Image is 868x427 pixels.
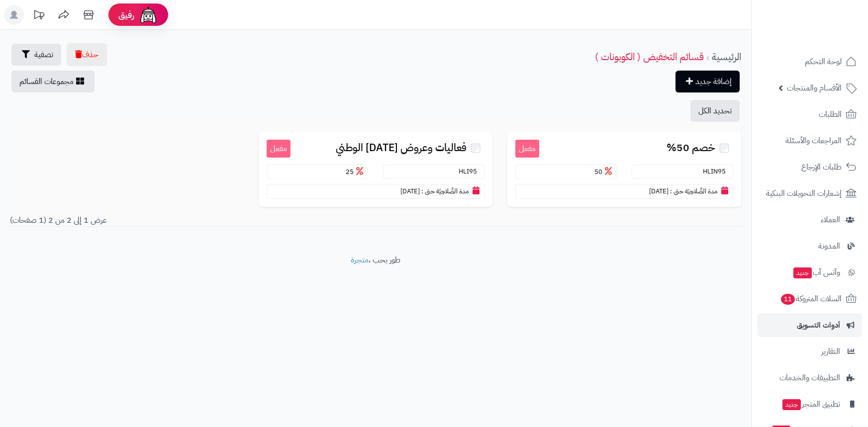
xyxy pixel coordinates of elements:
button: حذف [67,43,107,66]
span: جديد [793,267,812,278]
a: السلات المتروكة11 [758,287,862,311]
a: إشعارات التحويلات البنكية [758,181,862,205]
span: التقارير [821,344,840,358]
span: 50 [594,167,614,176]
div: عرض 1 إلى 2 من 2 (1 صفحات) [2,215,376,226]
span: الأقسام والمنتجات [787,81,842,95]
a: إضافة جديد [675,71,740,92]
small: مدة الصَّلاحِيَة حتى : [421,186,469,196]
small: HLI95 [459,167,482,176]
small: مفعل [515,140,539,158]
a: مجموعات القسائم [11,71,95,92]
span: تطبيق المتجر [781,397,840,411]
span: الطلبات [819,107,842,121]
a: مفعل فعاليات وعروض [DATE] الوطني HLI95 25 مدة الصَّلاحِيَة حتى : [DATE] [259,132,492,207]
span: لوحة التحكم [805,55,842,69]
small: HLIN95 [703,167,731,176]
span: المدونة [818,239,840,253]
a: العملاء [758,208,862,232]
a: المراجعات والأسئلة [758,129,862,153]
a: مفعل خصم 50% HLIN95 50 مدة الصَّلاحِيَة حتى : [DATE] [507,132,741,207]
span: العملاء [821,213,840,227]
span: طلبات الإرجاع [801,160,842,174]
span: 25 [346,167,366,176]
a: أدوات التسويق [758,313,862,337]
span: [DATE] [649,186,669,196]
a: تطبيق المتجرجديد [758,392,862,416]
span: [DATE] [400,186,420,196]
span: وآتس آب [792,265,840,279]
span: فعاليات وعروض [DATE] الوطني [336,142,467,154]
a: تحديثات المنصة [26,5,51,27]
a: التقارير [758,340,862,363]
a: الطلبات [758,102,862,126]
span: السلات المتروكة [780,292,842,306]
a: لوحة التحكم [758,50,862,74]
span: إشعارات التحويلات البنكية [766,186,842,200]
span: رفيق [118,9,134,21]
a: التطبيقات والخدمات [758,366,862,390]
button: تصفية [11,44,61,66]
span: تصفية [34,49,53,61]
span: 11 [781,294,795,305]
a: وآتس آبجديد [758,260,862,284]
a: الرئيسية [712,49,741,64]
a: متجرة [351,254,369,266]
a: طلبات الإرجاع [758,155,862,179]
a: المدونة [758,234,862,258]
span: المراجعات والأسئلة [785,134,842,148]
button: تحديد الكل [690,100,740,122]
span: التطبيقات والخدمات [779,371,840,385]
span: خصم 50% [667,142,715,154]
img: ai-face.png [138,5,158,25]
span: جديد [782,399,801,410]
span: أدوات التسويق [797,318,840,332]
small: مدة الصَّلاحِيَة حتى : [670,186,717,196]
a: قسائم التخفيض ( الكوبونات ) [595,49,704,64]
small: مفعل [267,140,290,158]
